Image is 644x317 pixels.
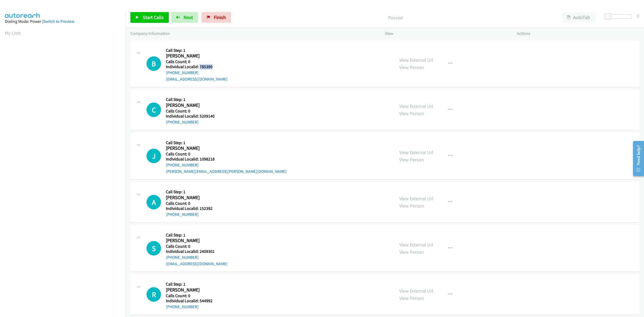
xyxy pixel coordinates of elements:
[637,12,639,19] div: 0
[166,212,199,217] a: [PHONE_NUMBER]
[166,140,287,145] h5: Call Step: 1
[166,53,224,59] h2: [PERSON_NAME]
[166,151,287,157] h5: Calls Count: 0
[399,195,433,202] a: View External Url
[166,145,224,151] h2: [PERSON_NAME]
[130,30,375,37] p: Company Information
[399,242,433,248] a: View External Url
[166,162,199,167] a: [PHONE_NUMBER]
[166,97,224,102] h5: Call Step: 1
[166,249,228,254] h5: Individual Localid: 2409301
[166,169,287,174] a: [PERSON_NAME][EMAIL_ADDRESS][PERSON_NAME][DOMAIN_NAME]
[147,241,161,256] h1: S
[166,232,228,238] h5: Call Step: 1
[166,287,224,293] h2: [PERSON_NAME]
[130,12,169,23] a: Start Calls
[143,14,164,20] span: Start Calls
[214,14,226,20] span: Finish
[399,103,433,109] a: View External Url
[166,293,224,298] h5: Calls Count: 0
[166,48,228,53] h5: Call Step: 1
[5,41,126,296] iframe: Dialpad
[147,103,161,117] div: The call is yet to be attempted
[517,30,639,37] p: Actions
[166,189,224,195] h5: Call Step: 1
[147,195,161,209] h1: A
[399,110,424,116] a: View Person
[385,30,507,37] p: View
[166,64,228,70] h5: Individual Localid: 785390
[399,203,424,209] a: View Person
[166,156,287,162] h5: Individual Localid: 1098218
[399,149,433,155] a: View External Url
[166,206,224,211] h5: Individual Localid: 152392
[166,261,228,266] a: [EMAIL_ADDRESS][DOMAIN_NAME]
[166,76,228,82] a: [EMAIL_ADDRESS][DOMAIN_NAME]
[5,18,121,25] div: Dialing Mode: Power |
[166,282,224,287] h5: Call Step: 1
[5,30,21,36] a: My Lists
[147,149,161,163] h1: J
[628,137,644,180] iframe: Resource Center
[147,287,161,302] h1: R
[399,249,424,255] a: View Person
[147,241,161,256] div: The call is yet to be attempted
[202,12,231,23] a: Finish
[399,288,433,294] a: View External Url
[171,12,198,23] button: Next
[607,14,632,19] div: Delay between calls (in seconds)
[166,255,199,260] a: [PHONE_NUMBER]
[43,19,74,24] a: Switch to Preview
[184,14,193,20] span: Next
[166,102,224,108] h2: [PERSON_NAME]
[399,295,424,301] a: View Person
[399,156,424,163] a: View Person
[166,70,199,75] a: [PHONE_NUMBER]
[166,238,224,244] h2: [PERSON_NAME]
[399,64,424,70] a: View Person
[147,56,161,71] h1: B
[147,56,161,71] div: The call is yet to be attempted
[147,103,161,117] h1: C
[166,108,224,114] h5: Calls Count: 0
[166,244,228,249] h5: Calls Count: 0
[238,14,552,21] p: Paused
[166,119,199,125] a: [PHONE_NUMBER]
[562,12,595,23] button: AutoTab
[147,195,161,209] div: The call is yet to be attempted
[399,57,433,63] a: View External Url
[166,298,224,304] h5: Individual Localid: 544992
[166,304,199,309] a: [PHONE_NUMBER]
[166,201,224,206] h5: Calls Count: 0
[166,114,224,119] h5: Individual Localid: 5209140
[166,59,228,64] h5: Calls Count: 0
[147,149,161,163] div: The call is yet to be attempted
[147,287,161,302] div: The call is yet to be attempted
[166,195,224,201] h2: [PERSON_NAME]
